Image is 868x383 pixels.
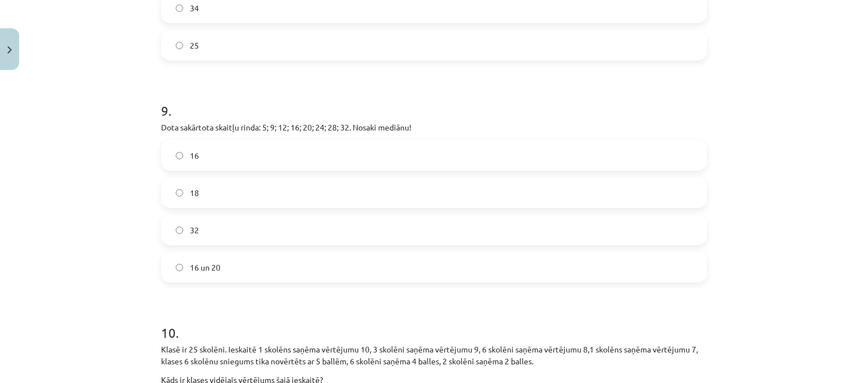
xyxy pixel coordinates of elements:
[176,42,183,49] input: 25
[176,264,183,271] input: 16 un 20
[190,2,199,14] span: 34
[176,227,183,234] input: 32
[176,152,183,159] input: 16
[176,5,183,12] input: 34
[7,46,12,54] img: icon-close-lesson-0947bae3869378f0d4975bcd49f059093ad1ed9edebbc8119c70593378902aed.svg
[190,262,220,273] span: 16 un 20
[161,343,707,367] p: Klasē ir 25 skolēni. Ieskaitē 1 skolēns saņēma vērtējumu 10, 3 skolēni saņēma vērtējumu 9, 6 skol...
[190,40,199,51] span: 25
[161,305,707,340] h1: 10 .
[190,150,199,162] span: 16
[190,224,199,236] span: 32
[190,187,199,199] span: 18
[161,83,707,118] h1: 9 .
[161,121,707,133] p: Dota sakārtota skaitļu rinda: 5; 9; 12; 16; 20; 24; 28; 32. Nosaki mediānu!
[176,189,183,197] input: 18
